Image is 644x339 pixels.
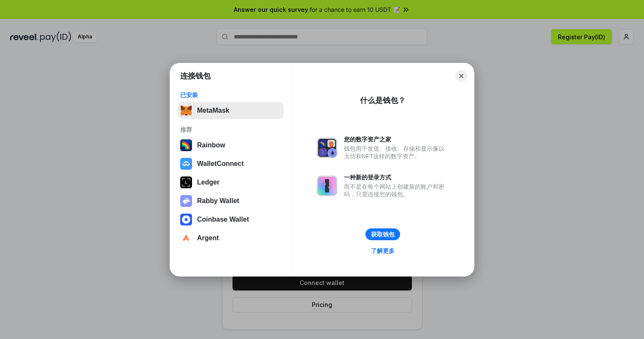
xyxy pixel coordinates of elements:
div: Rainbow [197,141,225,149]
button: Argent [178,230,284,247]
button: Rabby Wallet [178,193,284,209]
div: 了解更多 [371,247,395,255]
img: svg+xml,%3Csvg%20width%3D%22120%22%20height%3D%22120%22%20viewBox%3D%220%200%20120%20120%22%20fil... [180,139,192,151]
div: 获取钱包 [371,231,395,238]
button: Close [455,70,467,82]
button: Rainbow [178,137,284,154]
img: svg+xml,%3Csvg%20xmlns%3D%22http%3A%2F%2Fwww.w3.org%2F2000%2Fsvg%22%20width%3D%2228%22%20height%3... [180,176,192,188]
div: Coinbase Wallet [197,216,249,223]
div: 推荐 [180,126,281,133]
div: Argent [197,234,219,242]
div: Ledger [197,179,219,186]
a: 了解更多 [366,245,400,256]
div: 一种新的登录方式 [344,174,449,181]
div: 而不是在每个网站上创建新的账户和密码，只需连接您的钱包。 [344,183,449,198]
div: WalletConnect [197,160,244,168]
div: MetaMask [197,107,229,114]
img: svg+xml,%3Csvg%20xmlns%3D%22http%3A%2F%2Fwww.w3.org%2F2000%2Fsvg%22%20fill%3D%22none%22%20viewBox... [317,176,337,196]
button: Ledger [178,174,284,191]
button: MetaMask [178,102,284,119]
img: svg+xml,%3Csvg%20width%3D%2228%22%20height%3D%2228%22%20viewBox%3D%220%200%2028%2028%22%20fill%3D... [180,232,192,244]
div: 什么是钱包？ [360,95,406,106]
img: svg+xml,%3Csvg%20width%3D%2228%22%20height%3D%2228%22%20viewBox%3D%220%200%2028%2028%22%20fill%3D... [180,158,192,170]
div: Rabby Wallet [197,197,239,205]
img: svg+xml,%3Csvg%20width%3D%2228%22%20height%3D%2228%22%20viewBox%3D%220%200%2028%2028%22%20fill%3D... [180,214,192,225]
button: 获取钱包 [365,228,400,240]
img: svg+xml,%3Csvg%20xmlns%3D%22http%3A%2F%2Fwww.w3.org%2F2000%2Fsvg%22%20fill%3D%22none%22%20viewBox... [317,138,337,158]
div: 钱包用于发送、接收、存储和显示像以太坊和NFT这样的数字资产。 [344,145,449,160]
button: Coinbase Wallet [178,211,284,228]
img: svg+xml,%3Csvg%20fill%3D%22none%22%20height%3D%2233%22%20viewBox%3D%220%200%2035%2033%22%20width%... [180,105,192,117]
h1: 连接钱包 [180,71,211,81]
div: 已安装 [180,91,281,99]
button: WalletConnect [178,155,284,172]
img: svg+xml,%3Csvg%20xmlns%3D%22http%3A%2F%2Fwww.w3.org%2F2000%2Fsvg%22%20fill%3D%22none%22%20viewBox... [180,195,192,207]
div: 您的数字资产之家 [344,136,449,143]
